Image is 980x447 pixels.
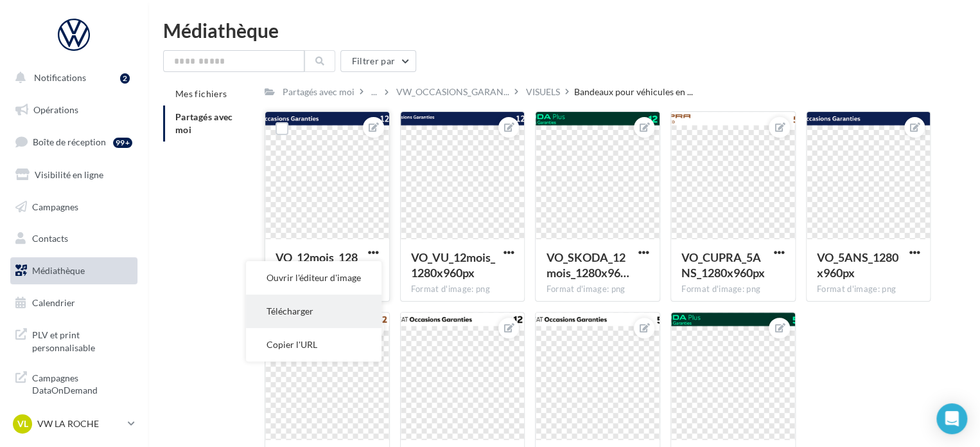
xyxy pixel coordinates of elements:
[33,104,78,115] span: Opérations
[396,86,509,98] span: VW_OCCASIONS_GARAN...
[574,86,693,98] span: Bandeaux pour véhicules en ...
[340,50,416,72] button: Filtrer par
[34,72,86,83] span: Notifications
[37,417,123,430] p: VW LA ROCHE
[246,295,381,328] button: Télécharger
[32,369,132,397] span: Campagnes DataOnDemand
[175,111,233,135] span: Partagés avec moi
[32,326,132,354] span: PLV et print personnalisable
[526,86,560,98] div: VISUELS
[246,328,381,361] button: Copier l'URL
[8,364,140,402] a: Campagnes DataOnDemand
[817,250,898,280] span: VO_5ANS_1280x960px
[32,297,75,308] span: Calendrier
[8,257,140,284] a: Médiathèque
[681,250,765,280] span: VO_CUPRA_5ANS_1280x960px
[8,194,140,221] a: Campagnes
[175,88,227,99] span: Mes fichiers
[120,73,130,84] div: 2
[369,83,380,101] div: ...
[411,250,495,280] span: VO_VU_12mois_1280x960px
[817,284,920,295] div: Format d'image: png
[35,169,103,180] span: Visibilité en ligne
[681,284,785,295] div: Format d'image: png
[8,225,140,252] a: Contacts
[546,250,629,280] span: VO_SKODA_12mois_1280x960px[85]
[8,128,140,156] a: Boîte de réception99+
[17,417,28,430] span: VL
[8,289,140,316] a: Calendrier
[8,321,140,359] a: PLV et print personnalisable
[32,265,85,276] span: Médiathèque
[32,233,68,244] span: Contacts
[276,250,358,280] span: VO_12mois_1280x960px
[32,201,78,212] span: Campagnes
[33,136,106,147] span: Boîte de réception
[411,284,514,295] div: Format d'image: png
[10,412,137,436] a: VL VW LA ROCHE
[546,284,649,295] div: Format d'image: png
[246,261,381,295] button: Ouvrir l'éditeur d'image
[8,161,140,188] a: Visibilité en ligne
[283,86,354,98] div: Partagés avec moi
[8,64,135,91] button: Notifications 2
[113,138,132,148] div: 99+
[163,21,965,40] div: Médiathèque
[8,96,140,123] a: Opérations
[936,403,967,434] div: Open Intercom Messenger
